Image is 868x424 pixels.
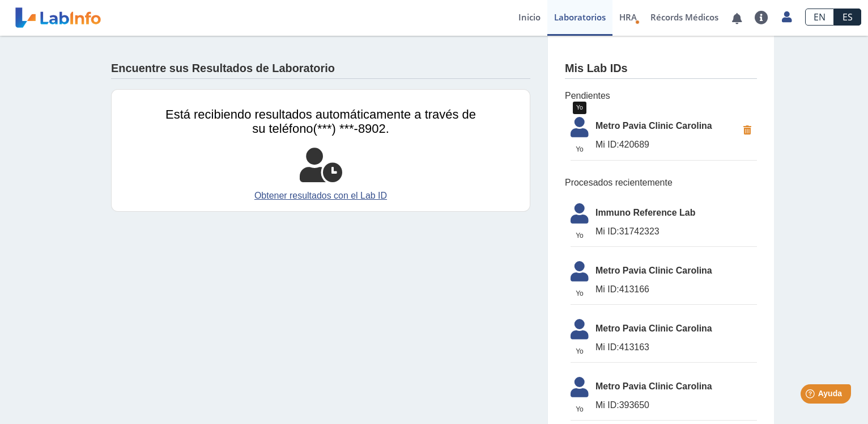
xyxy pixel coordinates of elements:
[565,62,628,75] h4: Mis Lab IDs
[111,62,335,75] h4: Encuentre sus Resultados de Laboratorio
[564,144,595,154] span: Yo
[595,140,619,149] span: Mi ID:
[805,9,834,26] a: EN
[595,264,757,278] span: Metro Pavia Clinic Carolina
[565,89,757,103] span: Pendientes
[595,380,757,393] span: Metro Pavia Clinic Carolina
[595,342,619,352] span: Mi ID:
[595,322,757,335] span: Metro Pavia Clinic Carolina
[767,380,856,412] iframe: Help widget launcher
[564,230,595,241] span: Yo
[595,226,619,236] span: Mi ID:
[595,400,619,410] span: Mi ID:
[564,404,595,414] span: Yo
[564,346,595,356] span: Yo
[573,102,586,114] div: Yo
[564,288,595,299] span: Yo
[565,176,757,190] span: Procesados recientemente
[595,398,757,412] span: 393650
[595,284,619,294] span: Mi ID:
[165,107,476,136] span: Está recibiendo resultados automáticamente a través de su teléfono
[165,189,476,203] a: Obtener resultados con el Lab ID
[595,283,757,296] span: 413166
[619,11,637,23] span: HRA
[595,119,738,133] span: Metro Pavia Clinic Carolina
[595,225,757,238] span: 31742323
[595,138,738,152] span: 420689
[595,206,757,220] span: Immuno Reference Lab
[595,341,757,354] span: 413163
[834,9,861,26] a: ES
